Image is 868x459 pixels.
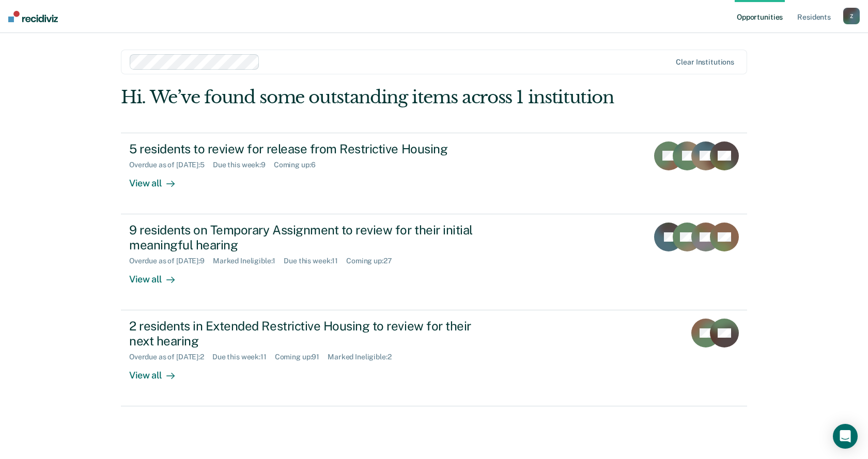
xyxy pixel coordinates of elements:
[129,223,492,252] div: 9 residents on Temporary Assignment to review for their initial meaningful hearing
[676,58,734,67] div: Clear institutions
[121,214,747,310] a: 9 residents on Temporary Assignment to review for their initial meaningful hearingOverdue as of [...
[129,361,187,381] div: View all
[284,257,346,265] div: Due this week : 11
[129,353,212,361] div: Overdue as of [DATE] : 2
[129,257,213,265] div: Overdue as of [DATE] : 9
[843,8,860,24] button: Z
[833,424,858,449] div: Open Intercom Messenger
[275,353,328,361] div: Coming up : 91
[274,161,324,169] div: Coming up : 6
[121,310,747,406] a: 2 residents in Extended Restrictive Housing to review for their next hearingOverdue as of [DATE]:...
[212,353,275,361] div: Due this week : 11
[213,161,274,169] div: Due this week : 9
[129,141,492,156] div: 5 residents to review for release from Restrictive Housing
[129,169,187,189] div: View all
[121,87,622,108] div: Hi. We’ve found some outstanding items across 1 institution
[328,353,399,361] div: Marked Ineligible : 2
[129,265,187,285] div: View all
[121,133,747,214] a: 5 residents to review for release from Restrictive HousingOverdue as of [DATE]:5Due this week:9Co...
[346,257,400,265] div: Coming up : 27
[8,11,58,22] img: Recidiviz
[213,257,284,265] div: Marked Ineligible : 1
[129,161,213,169] div: Overdue as of [DATE] : 5
[129,319,492,349] div: 2 residents in Extended Restrictive Housing to review for their next hearing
